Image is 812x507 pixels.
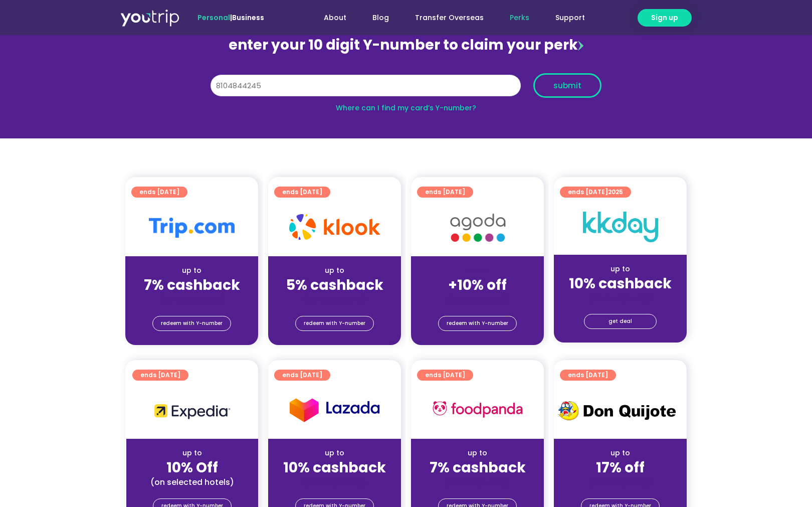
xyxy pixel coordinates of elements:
span: ends [DATE] [139,187,179,198]
strong: 7% cashback [430,458,526,477]
a: redeem with Y-number [152,316,231,331]
a: ends [DATE] [131,187,187,198]
a: Sign up [638,9,692,27]
div: up to [276,265,393,276]
div: up to [134,448,250,458]
span: ends [DATE] [282,187,322,198]
button: submit [533,73,601,98]
span: ends [DATE] [425,370,465,381]
div: (for stays only) [419,294,536,305]
span: up to [468,265,487,275]
div: (for stays only) [276,477,393,487]
span: ends [DATE] [140,370,180,381]
div: (for stays only) [419,477,536,487]
span: ends [DATE] [568,187,623,198]
div: (for stays only) [276,294,393,305]
span: Sign up [651,13,678,23]
span: redeem with Y-number [447,316,508,330]
span: redeem with Y-number [304,316,365,330]
a: About [311,9,359,27]
div: up to [562,264,679,274]
a: ends [DATE] [132,370,188,381]
span: submit [553,82,581,89]
a: ends [DATE] [274,187,330,198]
a: ends [DATE] [417,370,473,381]
span: redeem with Y-number [161,316,223,330]
div: (for stays only) [562,293,679,303]
div: up to [419,448,536,458]
a: Where can I find my card’s Y-number? [336,103,476,113]
a: Perks [497,9,542,27]
span: ends [DATE] [282,370,322,381]
a: Transfer Overseas [402,9,497,27]
span: get deal [608,314,632,328]
div: (for stays only) [133,294,250,305]
div: enter your 10 digit Y-number to claim your perk [206,32,606,58]
input: 10 digit Y-number (e.g. 8123456789) [211,75,521,97]
a: ends [DATE] [417,187,473,198]
a: redeem with Y-number [295,316,374,331]
a: ends [DATE] [274,370,330,381]
span: ends [DATE] [425,187,465,198]
a: Business [232,13,264,23]
nav: Menu [291,9,598,27]
strong: 10% Off [166,458,218,477]
strong: +10% off [448,275,507,295]
a: Blog [359,9,402,27]
a: Support [542,9,598,27]
div: up to [562,448,679,458]
div: (on selected hotels) [134,477,250,487]
span: Personal [197,13,230,23]
a: ends [DATE]2025 [560,187,631,198]
strong: 10% cashback [569,274,672,293]
a: redeem with Y-number [438,316,517,331]
div: (for stays only) [562,477,679,487]
strong: 7% cashback [144,275,240,295]
div: up to [276,448,393,458]
span: ends [DATE] [568,370,608,381]
form: Y Number [211,73,601,105]
strong: 10% cashback [283,458,386,477]
span: | [197,13,264,23]
a: ends [DATE] [560,370,616,381]
strong: 17% off [596,458,645,477]
div: up to [133,265,250,276]
a: get deal [584,314,657,329]
span: 2025 [608,188,623,196]
strong: 5% cashback [286,275,383,295]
